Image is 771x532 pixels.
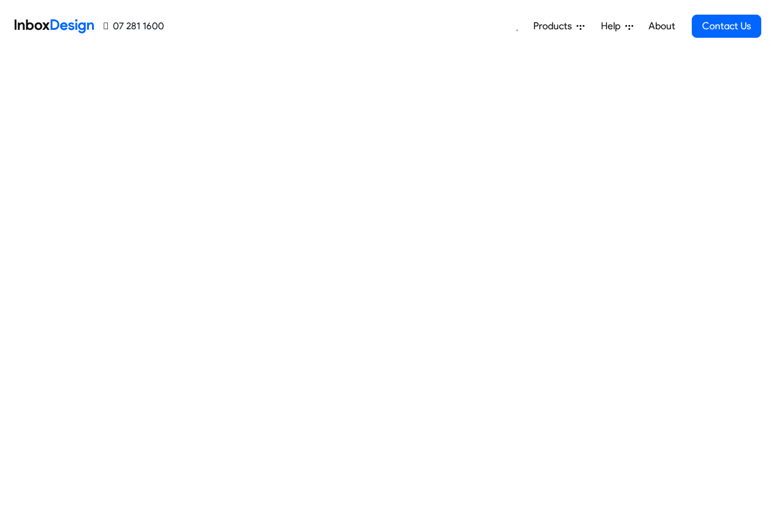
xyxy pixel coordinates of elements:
a: 07 281 1600 [104,19,164,34]
a: Contact Us [692,15,761,38]
span: Products [533,19,577,34]
span: Help [601,19,625,34]
a: Products [528,14,589,38]
a: About [645,14,678,38]
a: Help [596,14,638,38]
